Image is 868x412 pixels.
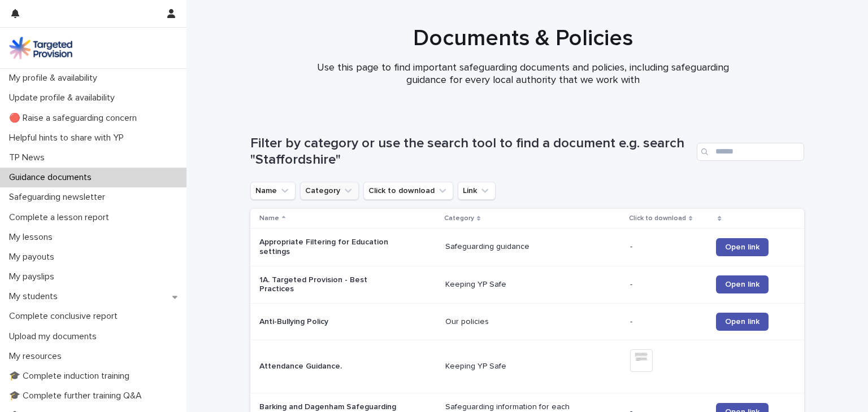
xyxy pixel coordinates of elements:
p: Update profile & availability [5,93,124,103]
p: - [630,317,708,327]
h1: Documents & Policies [246,25,800,52]
p: Safeguarding newsletter [5,192,114,203]
button: Link [458,182,496,200]
p: 🎓 Complete induction training [5,371,138,382]
p: Helpful hints to share with YP [5,133,133,143]
p: Complete conclusive report [5,311,127,322]
p: My payslips [5,271,63,282]
p: My students [5,291,67,302]
tr: Anti-Bullying PolicyOur policies-Open link [250,304,804,340]
p: Keeping YP Safe [445,362,587,371]
p: Our policies [445,317,587,327]
p: My resources [5,351,71,362]
p: 🔴 Raise a safeguarding concern [5,113,146,124]
a: Open link [716,238,769,256]
p: 1A. Targeted Provision - Best Practices [259,275,401,295]
span: Open link [725,243,759,251]
p: My lessons [5,232,62,243]
tr: Appropriate Filtering for Education settingsSafeguarding guidance-Open link [250,228,804,266]
p: Keeping YP Safe [445,280,587,290]
tr: Attendance Guidance.Keeping YP Safe [250,340,804,393]
p: Guidance documents [5,172,101,183]
p: Safeguarding guidance [445,242,587,252]
p: - [630,242,708,252]
a: Open link [716,313,769,331]
span: Open link [725,280,759,288]
p: TP News [5,152,54,163]
p: - [630,280,708,290]
button: Click to download [363,182,453,200]
p: My profile & availability [5,73,106,84]
p: Anti-Bullying Policy [259,317,401,327]
p: Name [259,212,279,225]
p: 🎓 Complete further training Q&A [5,391,151,401]
p: Click to download [629,212,686,225]
p: Appropriate Filtering for Education settings [259,238,401,257]
p: Attendance Guidance. [259,362,401,371]
img: M5nRWzHhSzIhMunXDL62 [9,37,72,59]
button: Name [250,182,296,200]
p: Complete a lesson report [5,212,118,223]
input: Search [697,143,804,161]
p: Use this page to find important safeguarding documents and policies, including safeguarding guida... [297,62,749,86]
button: Category [300,182,359,200]
tr: 1A. Targeted Provision - Best PracticesKeeping YP Safe-Open link [250,266,804,304]
a: Open link [716,275,769,293]
h1: Filter by category or use the search tool to find a document e.g. search "Staffordshire" [250,135,692,168]
p: Upload my documents [5,331,106,342]
p: Category [444,212,474,225]
p: My payouts [5,252,63,262]
span: Open link [725,318,759,326]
